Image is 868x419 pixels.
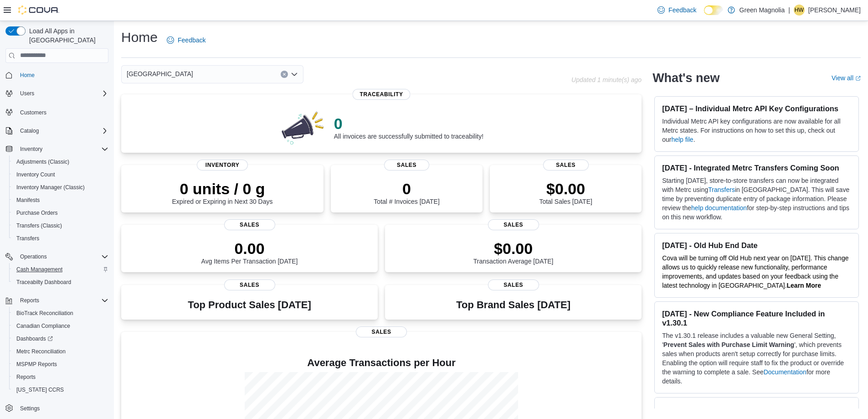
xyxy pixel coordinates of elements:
button: Clear input [281,71,288,78]
button: Manifests [9,194,112,207]
button: [US_STATE] CCRS [9,383,112,396]
button: Operations [16,251,51,262]
button: Inventory Manager (Classic) [9,181,112,194]
h3: [DATE] – Individual Metrc API Key Configurations [662,104,851,113]
span: Traceability [353,89,411,100]
p: 0 [374,180,439,198]
a: Feedback [654,1,700,19]
button: Inventory Count [9,168,112,181]
span: MSPMP Reports [13,359,108,370]
a: Inventory Count [13,169,59,180]
button: Catalog [16,125,42,136]
button: Transfers (Classic) [9,219,112,232]
button: Open list of options [291,71,298,78]
div: Avg Items Per Transaction [DATE] [201,239,298,265]
span: Inventory [20,145,42,153]
span: Customers [20,109,46,116]
h1: Home [121,28,158,47]
span: Cash Management [13,264,108,275]
span: BioTrack Reconciliation [13,308,108,319]
p: $0.00 [473,239,554,258]
span: Metrc Reconciliation [13,346,108,357]
span: Reports [13,372,108,383]
img: Cova [18,5,59,15]
span: Cash Management [16,266,62,273]
p: Starting [DATE], store-to-store transfers can now be integrated with Metrc using in [GEOGRAPHIC_D... [662,176,851,222]
span: Washington CCRS [13,384,108,395]
button: Cash Management [9,263,112,276]
button: Metrc Reconciliation [9,345,112,358]
a: Learn More [787,282,821,289]
button: BioTrack Reconciliation [9,307,112,320]
div: All invoices are successfully submitted to traceability! [334,114,483,140]
a: Feedback [163,31,209,49]
span: Feedback [668,5,696,15]
span: Dashboards [16,335,53,342]
a: help file [671,136,693,143]
p: Updated 1 minute(s) ago [571,76,642,83]
h3: [DATE] - Integrated Metrc Transfers Coming Soon [662,163,851,172]
button: Canadian Compliance [9,320,112,332]
span: Sales [488,279,539,290]
p: 0.00 [201,239,298,258]
span: Metrc Reconciliation [16,348,66,355]
span: [US_STATE] CCRS [16,386,64,393]
span: BioTrack Reconciliation [16,310,73,317]
span: Sales [224,219,275,230]
button: Reports [16,295,43,306]
div: Expired or Expiring in Next 30 Days [172,180,273,205]
span: Catalog [20,127,39,134]
a: MSPMP Reports [13,359,61,370]
a: Dashboards [9,332,112,345]
span: MSPMP Reports [16,361,57,368]
h2: What's new [652,71,719,85]
span: Transfers [16,235,39,242]
button: Transfers [9,232,112,245]
a: Canadian Compliance [13,321,74,331]
span: Users [16,88,108,99]
h3: Top Product Sales [DATE] [188,300,311,310]
a: Manifests [13,195,43,206]
span: Users [20,90,34,97]
button: Operations [2,250,112,263]
p: 0 [334,114,483,133]
span: Manifests [13,195,108,206]
span: Load All Apps in [GEOGRAPHIC_DATA] [26,26,108,45]
button: Inventory [2,143,112,155]
a: Transfers [13,233,43,244]
span: Reports [16,295,108,306]
p: Green Magnolia [740,5,785,16]
span: Home [20,72,35,79]
a: help documentation [691,204,747,212]
span: [GEOGRAPHIC_DATA] [127,68,193,79]
button: Users [16,88,38,99]
span: Inventory Count [16,171,55,178]
span: Adjustments (Classic) [16,158,69,166]
span: Customers [16,106,108,118]
h3: [DATE] - New Compliance Feature Included in v1.30.1 [662,309,851,327]
div: Transaction Average [DATE] [473,239,554,265]
span: Purchase Orders [16,209,58,217]
span: Reports [16,373,36,381]
button: Catalog [2,124,112,137]
span: Reports [20,297,39,304]
span: Sales [488,219,539,230]
input: Dark Mode [704,5,723,15]
button: MSPMP Reports [9,358,112,371]
div: Total Sales [DATE] [539,180,592,205]
span: Transfers [13,233,108,244]
button: Adjustments (Classic) [9,155,112,168]
span: Cova will be turning off Old Hub next year on [DATE]. This change allows us to quickly release ne... [662,254,848,289]
button: Inventory [16,144,46,155]
img: 0 [279,109,327,145]
span: Feedback [178,36,205,45]
span: Transfers (Classic) [13,220,108,231]
button: Reports [9,371,112,383]
a: Transfers (Classic) [13,220,66,231]
a: Traceabilty Dashboard [13,277,75,288]
span: Sales [384,160,430,171]
span: Transfers (Classic) [16,222,62,229]
p: The v1.30.1 release includes a valuable new General Setting, ' ', which prevents sales when produ... [662,331,851,386]
span: Inventory Manager (Classic) [16,184,85,191]
button: Users [2,87,112,100]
